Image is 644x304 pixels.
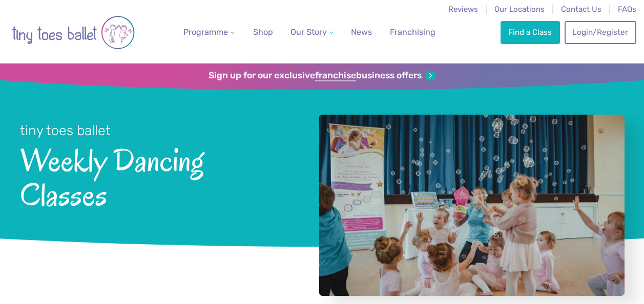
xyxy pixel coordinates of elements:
[565,21,636,44] a: Login/Register
[12,7,135,58] img: tiny toes ballet
[249,22,277,42] a: Shop
[351,27,372,37] span: News
[315,70,356,81] strong: franchise
[183,27,228,37] span: Programme
[618,5,636,14] a: FAQs
[501,21,560,44] a: Find a Class
[448,5,478,14] a: Reviews
[253,27,273,37] span: Shop
[290,27,327,37] span: Our Story
[561,5,601,14] a: Contact Us
[20,140,292,212] span: Weekly Dancing Classes
[386,22,440,42] a: Franchising
[390,27,435,37] span: Franchising
[494,5,545,14] a: Our Locations
[179,22,239,42] a: Programme
[20,122,111,139] small: tiny toes ballet
[209,70,435,81] a: Sign up for our exclusivefranchisebusiness offers
[347,22,376,42] a: News
[286,22,338,42] a: Our Story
